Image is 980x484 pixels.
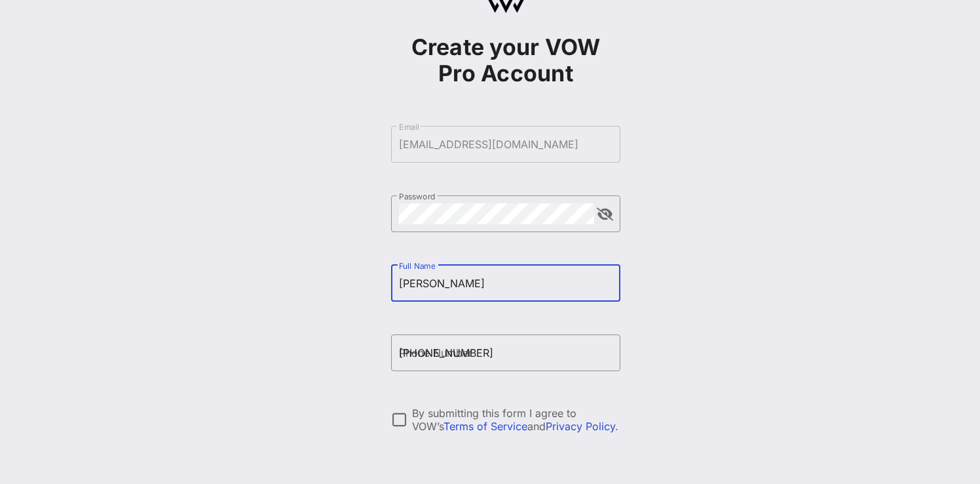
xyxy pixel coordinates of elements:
label: Password [399,192,436,201]
a: Privacy Policy [546,420,615,433]
button: append icon [597,208,613,221]
div: By submitting this form I agree to VOW’s and . [412,407,620,433]
label: Email [399,122,419,132]
input: Full Name [399,273,612,294]
a: Terms of Service [443,420,527,433]
label: Full Name [399,261,436,271]
h1: Create your VOW Pro Account [391,34,620,87]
